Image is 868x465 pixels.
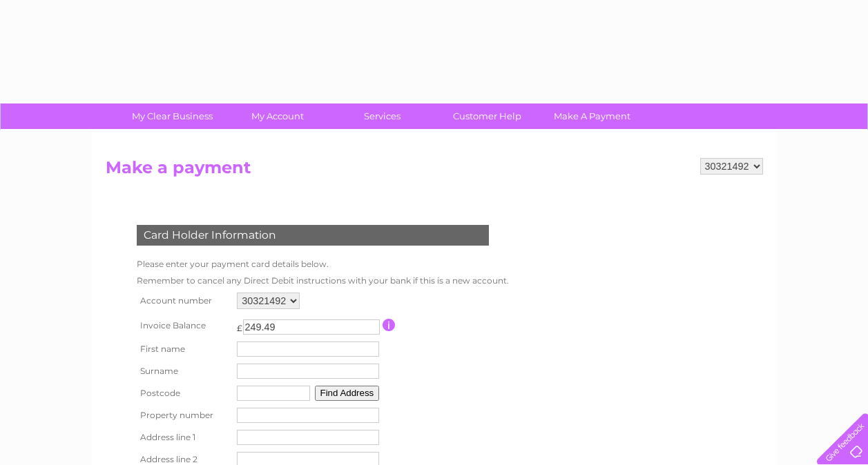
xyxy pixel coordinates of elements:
[315,386,380,401] button: Find Address
[133,289,234,313] th: Account number
[237,316,242,333] td: £
[383,319,396,331] input: Information
[220,103,334,129] a: My Account
[325,103,439,129] a: Services
[133,338,234,360] th: First name
[115,103,229,129] a: My Clear Business
[133,273,512,289] td: Remember to cancel any Direct Debit instructions with your bank if this is a new account.
[106,158,763,184] h2: Make a payment
[137,225,489,246] div: Card Holder Information
[133,360,234,382] th: Surname
[535,103,649,129] a: Make A Payment
[133,382,234,404] th: Postcode
[133,313,234,338] th: Invoice Balance
[430,103,544,129] a: Customer Help
[133,256,512,273] td: Please enter your payment card details below.
[133,426,234,448] th: Address line 1
[133,404,234,426] th: Property number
